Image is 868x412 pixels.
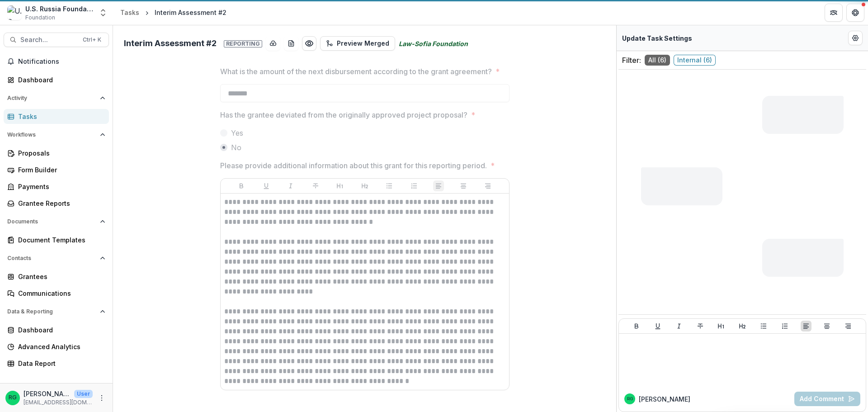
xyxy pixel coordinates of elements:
div: Tasks [120,8,139,17]
button: Align Center [458,180,469,191]
span: Foundation [25,14,55,22]
img: U.S. Russia Foundation [7,5,22,20]
a: Data Report [4,356,109,371]
a: Payments [4,179,109,194]
span: Notifications [18,58,105,66]
div: Grantees [18,272,102,281]
a: Advanced Analytics [4,339,109,354]
button: download-button [266,36,280,51]
div: Ctrl + K [81,35,103,45]
p: [PERSON_NAME] [639,394,690,404]
nav: breadcrumb [117,6,230,19]
p: Please provide additional information about this grant for this reporting period. [220,160,487,171]
button: Align Right [843,321,854,331]
button: Align Center [821,321,832,331]
button: Open Documents [4,214,109,229]
button: Align Left [801,321,811,331]
button: Ordered List [409,180,420,191]
button: Bold [631,321,642,331]
span: Yes [231,128,243,138]
a: Form Builder [4,162,109,177]
button: More [96,393,107,403]
p: [PERSON_NAME] [24,389,71,398]
button: Italicize [674,321,684,331]
p: Update Task Settings [622,33,692,43]
a: Dashboard [4,322,109,337]
p: Has the grantee deviated from the originally approved project proposal? [220,109,467,120]
a: Dashboard [4,72,109,87]
div: Document Templates [18,235,102,245]
div: Form Builder [18,165,102,175]
a: Tasks [4,109,109,124]
button: Strike [695,321,706,331]
button: Add Comment [794,392,860,406]
div: Interim Assessment #2 [155,8,226,17]
button: Partners [825,4,843,22]
i: Law-Sofia Foundation [399,39,468,48]
span: Activity [7,95,96,101]
span: Workflows [7,132,96,138]
span: Documents [7,218,96,225]
button: Heading 1 [335,180,345,191]
button: Align Left [433,180,444,191]
span: No [231,142,241,153]
div: Ruslan Garipov [9,395,17,401]
button: Search... [4,33,109,47]
p: What is the amount of the next disbursement according to the grant agreement? [220,66,492,77]
div: Ruslan Garipov [627,397,633,401]
p: User [74,390,93,398]
a: Grantees [4,269,109,284]
button: Notifications [4,54,109,69]
button: Heading 2 [359,180,370,191]
button: Edit Form Settings [848,31,863,45]
a: Proposals [4,146,109,161]
div: Grantee Reports [18,199,102,208]
a: Communications [4,286,109,301]
div: Data Report [18,359,102,368]
button: Open Data & Reporting [4,304,109,319]
button: Open Workflows [4,128,109,142]
div: Dashboard [18,325,102,335]
span: Reporting [224,40,262,47]
span: All ( 6 ) [645,55,670,66]
button: Underline [652,321,663,331]
div: Advanced Analytics [18,342,102,351]
button: download-word-button [284,36,298,51]
a: Document Templates [4,232,109,247]
div: Communications [18,289,102,298]
button: Get Help [846,4,864,22]
button: Preview e28357ba-dd03-4cdb-bdba-c7c19f6b3dc6.pdf [302,36,316,51]
button: Heading 2 [737,321,748,331]
span: Contacts [7,255,96,261]
button: Open Contacts [4,251,109,265]
button: Underline [261,180,272,191]
button: Open entity switcher [97,4,109,22]
div: Payments [18,182,102,191]
span: Internal ( 6 ) [674,55,716,66]
button: Strike [310,180,321,191]
div: Dashboard [18,75,102,85]
div: U.S. Russia Foundation [25,4,93,14]
a: Tasks [117,6,143,19]
h2: Interim Assessment #2 [124,38,262,48]
button: Preview Merged [320,36,395,51]
button: Align Right [482,180,493,191]
div: Tasks [18,112,102,121]
button: Ordered List [779,321,790,331]
p: [EMAIL_ADDRESS][DOMAIN_NAME] [24,398,93,407]
button: Bold [236,180,247,191]
span: Data & Reporting [7,308,96,315]
button: Open Activity [4,91,109,105]
p: Filter: [622,55,641,66]
button: Heading 1 [716,321,726,331]
div: Proposals [18,148,102,158]
button: Bullet List [384,180,395,191]
button: Bullet List [758,321,769,331]
span: Search... [20,36,77,44]
button: Italicize [285,180,296,191]
a: Grantee Reports [4,196,109,211]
